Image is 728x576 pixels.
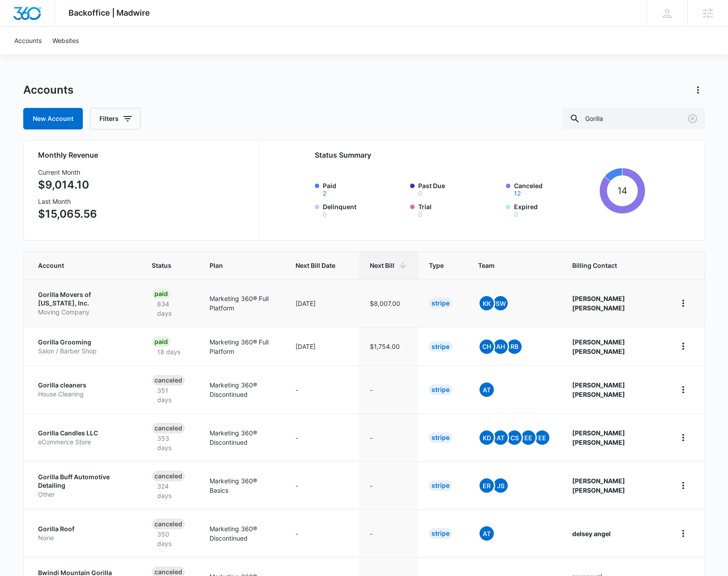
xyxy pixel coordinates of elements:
a: New Account [23,108,83,129]
span: Next Bill [370,261,394,270]
td: [DATE] [285,279,359,327]
a: Gorilla cleanersHouse Cleaning [38,381,130,398]
h2: Monthly Revenue [38,150,248,160]
div: Paid [152,288,171,299]
p: 834 days [152,299,188,318]
td: - [285,413,359,461]
p: Marketing 360® Discontinued [210,380,274,399]
span: CS [507,430,522,445]
p: 350 days [152,529,188,548]
p: $15,065.56 [38,206,97,222]
p: Marketing 360® Full Platform [210,337,274,356]
a: Gorilla Candles LLCeCommerce Store [38,429,130,446]
span: Plan [210,261,274,270]
label: Paid [323,181,405,197]
span: ee [535,430,549,445]
span: Account [38,261,117,270]
p: Gorilla Buff Automotive Detailing [38,473,130,490]
span: At [480,526,494,541]
p: Marketing 360® Discontinued [210,524,274,543]
a: Accounts [9,27,47,54]
p: None [38,533,130,542]
td: $1,754.00 [359,327,418,365]
button: Actions [691,83,705,97]
a: Gorilla GroomingSalon / Barber Shop [38,338,130,355]
span: Backoffice | Madwire [69,8,150,17]
p: House Cleaning [38,390,130,399]
span: KK [480,296,494,310]
td: - [285,509,359,557]
h2: Status Summary [315,150,646,160]
button: home [676,296,690,310]
span: AH [493,340,508,354]
div: Stripe [429,432,452,443]
button: home [676,339,690,353]
button: home [676,478,690,493]
h1: Accounts [23,83,73,97]
td: [DATE] [285,327,359,365]
div: Canceled [152,375,185,386]
td: - [285,461,359,509]
div: Stripe [429,480,452,491]
p: $9,014.10 [38,177,97,193]
input: Search [562,108,705,129]
div: Stripe [429,341,452,352]
td: - [285,365,359,413]
span: RB [507,340,522,354]
strong: [PERSON_NAME] [PERSON_NAME] [572,338,625,355]
p: Gorilla Movers of [US_STATE], Inc. [38,290,130,308]
button: home [676,526,690,541]
p: 351 days [152,386,188,404]
span: Type [429,261,444,270]
td: $8,007.00 [359,279,418,327]
td: - [359,413,418,461]
button: home [676,383,690,397]
h3: Last Month [38,197,97,206]
button: Paid [323,190,326,197]
button: Filters [90,108,141,129]
strong: [PERSON_NAME] [PERSON_NAME] [572,477,625,494]
p: Gorilla cleaners [38,381,130,390]
a: Gorilla Buff Automotive DetailingOther [38,473,130,499]
p: Other [38,490,130,499]
div: Stripe [429,298,452,309]
label: Past Due [418,181,501,197]
span: Next Bill Date [295,261,335,270]
span: JS [493,478,508,493]
span: ER [480,478,494,493]
span: CH [480,340,494,354]
td: - [359,509,418,557]
button: Canceled [514,190,521,197]
a: Gorilla Movers of [US_STATE], Inc.Moving Company [38,290,130,317]
label: Canceled [514,181,596,197]
tspan: 14 [617,185,627,196]
p: Marketing 360® Discontinued [210,428,274,447]
div: Stripe [429,528,452,539]
div: Canceled [152,519,185,529]
span: AT [493,430,508,445]
strong: [PERSON_NAME] [PERSON_NAME] [572,295,625,312]
p: Moving Company [38,308,130,317]
a: Gorilla RoofNone [38,524,130,542]
p: Gorilla Grooming [38,338,130,347]
div: Stripe [429,384,452,395]
span: EE [521,430,535,445]
div: Canceled [152,471,185,481]
p: Gorilla Roof [38,524,130,533]
span: At [480,383,494,397]
label: Delinquent [323,202,405,218]
span: kD [480,430,494,445]
span: Billing Contact [572,261,654,270]
strong: [PERSON_NAME] [PERSON_NAME] [572,429,625,446]
p: Salon / Barber Shop [38,347,130,356]
p: 353 days [152,434,188,452]
div: Canceled [152,423,185,434]
a: Websites [47,27,84,54]
h3: Current Month [38,168,97,177]
span: SW [493,296,508,310]
button: home [676,430,690,445]
p: Marketing 360® Basics [210,476,274,495]
td: - [359,365,418,413]
p: eCommerce Store [38,438,130,447]
p: Gorilla Candles LLC [38,429,130,438]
